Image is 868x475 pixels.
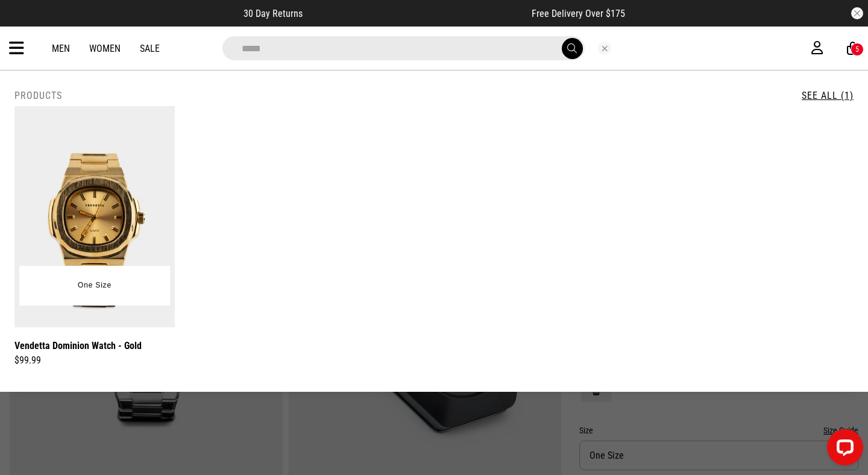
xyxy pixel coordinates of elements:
iframe: LiveChat chat widget [817,424,868,475]
iframe: Customer reviews powered by Trustpilot [327,7,508,19]
a: Women [89,43,121,54]
span: Free Delivery Over $175 [532,8,625,19]
a: See All (1) [802,90,854,101]
a: 5 [847,42,858,55]
button: Close search [598,42,611,55]
div: $99.99 [14,353,175,368]
div: 5 [855,45,859,54]
a: Sale [140,43,160,54]
a: Men [52,43,70,54]
a: Vendetta Dominion Watch - Gold [14,338,142,353]
img: Vendetta Dominion Watch - Gold in Gold [14,106,175,327]
button: One Size [69,275,121,297]
h2: Products [14,90,62,101]
span: 30 Day Returns [244,8,303,19]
